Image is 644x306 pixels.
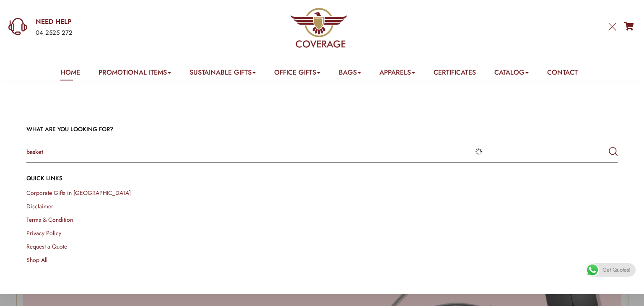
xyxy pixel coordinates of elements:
[494,67,529,80] a: Catalog
[26,256,47,264] a: Shop All
[26,242,67,251] a: Request a Quote
[602,263,631,277] span: Get Quotes!
[547,67,578,80] a: Contact
[379,67,415,80] a: Apparels
[339,67,361,80] a: Bags
[26,142,499,162] input: Search products...
[434,67,476,80] a: Certificates
[26,189,131,197] a: Corporate Gifts in [GEOGRAPHIC_DATA]
[26,174,618,183] h4: QUICK LINKs
[99,67,171,80] a: Promotional Items
[26,125,618,134] h3: WHAT ARE YOU LOOKING FOR?
[26,215,73,224] a: Terms & Condition
[26,229,61,237] a: Privacy Policy
[26,202,53,210] a: Disclaimer
[36,17,208,26] a: NEED HELP
[36,28,208,39] div: 04 2525 272
[190,67,256,80] a: Sustainable Gifts
[60,67,80,80] a: Home
[274,67,320,80] a: Office Gifts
